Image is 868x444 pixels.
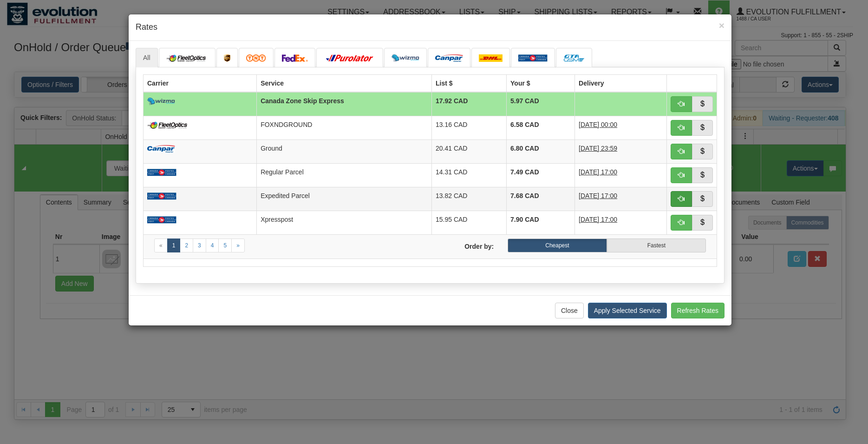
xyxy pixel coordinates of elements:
span: « [159,242,163,249]
img: CarrierLogo_10182.png [166,54,209,62]
a: 5 [218,239,232,252]
span: [DATE] 00:00 [579,121,617,128]
img: wizmo.png [147,98,175,105]
td: FOXNDGROUND [257,116,432,139]
img: tnt.png [246,54,266,62]
img: Canada_post.png [147,216,176,224]
img: Canada_post.png [518,54,548,62]
button: Close [555,303,584,318]
td: 2 Days [575,163,667,187]
td: 7.90 CAD [507,211,575,234]
img: purolator.png [324,54,376,62]
td: 1 Day [575,116,667,139]
td: 6.58 CAD [507,116,575,139]
td: Expedited Parcel [257,187,432,211]
td: 6.80 CAD [507,139,575,163]
label: Order by: [430,239,501,251]
button: Refresh Rates [671,303,724,318]
span: [DATE] 17:00 [579,192,617,199]
td: 7.68 CAD [507,187,575,211]
a: 4 [206,239,219,252]
td: 13.16 CAD [432,116,507,139]
a: 3 [193,239,206,252]
td: Ground [257,139,432,163]
img: CarrierLogo_10182.png [147,121,189,129]
td: 1 Day [575,139,667,163]
span: » [236,242,240,249]
td: 20.41 CAD [432,139,507,163]
th: Your $ [507,74,575,92]
span: [DATE] 23:59 [579,145,617,152]
a: All [136,48,158,67]
td: 7.49 CAD [507,163,575,187]
span: × [719,20,724,31]
img: FedEx.png [282,54,308,62]
td: Regular Parcel [257,163,432,187]
th: Delivery [575,74,667,92]
td: 17.92 CAD [432,92,507,116]
a: Next [231,239,245,252]
button: Apply Selected Service [588,303,667,318]
img: Canada_post.png [147,192,176,200]
td: 14.31 CAD [432,163,507,187]
label: Cheapest [508,239,607,252]
td: 1 Day [575,211,667,234]
td: 5.97 CAD [507,92,575,116]
td: Xpresspost [257,211,432,234]
img: dhl.png [479,54,503,62]
label: Fastest [607,239,706,252]
a: 1 [167,239,181,252]
td: 15.95 CAD [432,211,507,234]
th: Carrier [144,74,257,92]
td: 1 Day [575,187,667,211]
img: ups.png [224,54,230,62]
th: List $ [432,74,507,92]
span: [DATE] 17:00 [579,216,617,223]
button: Close [719,20,724,30]
th: Service [257,74,432,92]
img: wizmo.png [392,54,419,62]
img: Canada_post.png [147,169,176,176]
td: Canada Zone Skip Express [257,92,432,116]
h4: Rates [136,21,724,33]
img: campar.png [147,145,175,152]
td: 13.82 CAD [432,187,507,211]
a: 2 [180,239,193,252]
a: Previous [154,239,168,252]
img: campar.png [435,54,463,62]
img: CarrierLogo_10191.png [563,54,585,62]
span: [DATE] 17:00 [579,168,617,176]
